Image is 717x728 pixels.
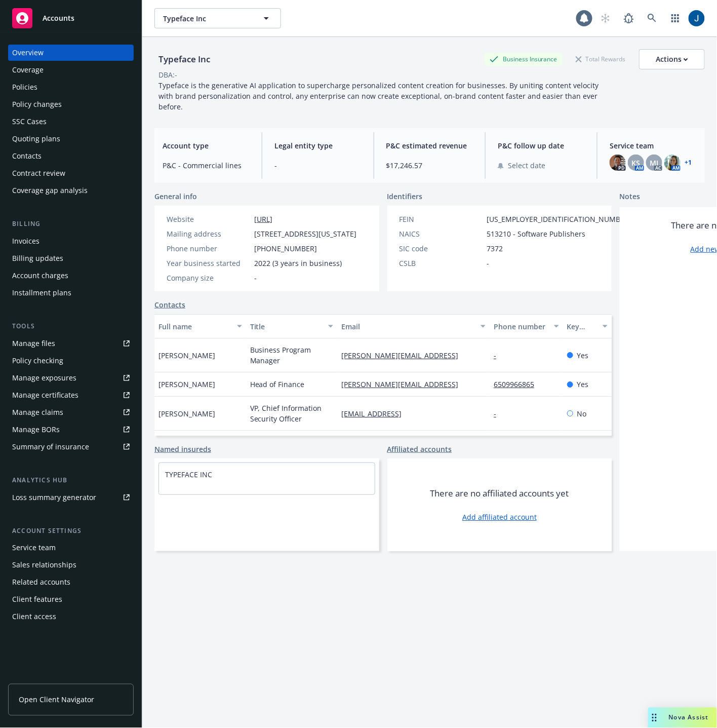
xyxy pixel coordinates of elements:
[400,258,483,269] div: CSLB
[274,140,362,151] span: Legal entity type
[487,214,632,224] span: [US_EMPLOYER_IDENTIFICATION_NUMBER]
[250,344,334,366] span: Business Program Manager
[8,370,134,386] a: Manage exposures
[12,335,55,352] div: Manage files
[12,96,62,112] div: Policy changes
[12,45,44,61] div: Overview
[250,379,305,390] span: Head of Finance
[8,96,134,112] a: Policy changes
[165,470,212,479] a: TYPEFACE INC
[12,267,68,284] div: Account charges
[8,574,134,591] a: Related accounts
[610,140,697,151] span: Service team
[254,228,356,239] span: [STREET_ADDRESS][US_STATE]
[8,321,134,331] div: Tools
[689,10,705,26] img: photo
[341,321,474,332] div: Email
[163,140,250,151] span: Account type
[648,708,661,728] div: Drag to move
[669,713,709,722] span: Nova Assist
[8,387,134,403] a: Manage certificates
[12,131,60,147] div: Quoting plans
[8,79,134,95] a: Policies
[8,233,134,249] a: Invoices
[12,62,44,78] div: Coverage
[250,321,323,332] div: Title
[8,335,134,352] a: Manage files
[485,53,563,65] div: Business Insurance
[12,182,88,199] div: Coverage gap analysis
[648,708,717,728] button: Nova Assist
[158,321,231,332] div: Full name
[563,314,612,338] button: Key contact
[642,8,662,28] a: Search
[595,8,616,28] a: Start snowing
[154,191,197,202] span: General info
[8,219,134,229] div: Billing
[494,409,504,418] a: -
[8,250,134,266] a: Billing updates
[508,160,545,171] span: Select date
[254,243,317,254] span: [PHONE_NUMBER]
[341,351,466,360] a: [PERSON_NAME][EMAIL_ADDRESS]
[167,258,250,269] div: Year business started
[337,314,490,338] button: Email
[12,353,63,369] div: Policy checking
[12,592,62,608] div: Client features
[163,13,251,24] span: Typeface Inc
[462,512,537,522] a: Add affiliated account
[8,439,134,455] a: Summary of insurance
[12,148,42,164] div: Contacts
[571,53,631,65] div: Total Rewards
[577,408,587,419] span: No
[163,160,250,171] span: P&C - Commercial lines
[387,191,423,202] span: Identifiers
[154,53,214,66] div: Typeface Inc
[8,489,134,506] a: Loss summary generator
[8,148,134,164] a: Contacts
[664,155,681,171] img: photo
[158,69,177,80] div: DBA: -
[274,160,362,171] span: -
[8,113,134,130] a: SSC Cases
[19,695,94,705] span: Open Client Navigator
[8,540,134,556] a: Service team
[8,165,134,181] a: Contract review
[154,299,185,310] a: Contacts
[154,8,281,28] button: Typeface Inc
[12,489,96,506] div: Loss summary generator
[8,592,134,608] a: Client features
[494,351,504,360] a: -
[8,267,134,284] a: Account charges
[8,422,134,438] a: Manage BORs
[154,314,246,338] button: Full name
[656,50,688,69] div: Actions
[8,557,134,573] a: Sales relationships
[487,228,586,239] span: 513210 - Software Publishers
[12,113,47,130] div: SSC Cases
[8,475,134,485] div: Analytics hub
[567,321,596,332] div: Key contact
[12,540,56,556] div: Service team
[254,273,257,283] span: -
[12,250,63,266] div: Billing updates
[167,273,250,283] div: Company size
[577,350,589,361] span: Yes
[8,353,134,369] a: Policy checking
[8,62,134,78] a: Coverage
[487,258,490,269] span: -
[12,422,60,438] div: Manage BORs
[387,444,452,454] a: Affiliated accounts
[8,526,134,536] div: Account settings
[400,214,483,224] div: FEIN
[494,321,547,332] div: Phone number
[12,370,76,386] div: Manage exposures
[8,131,134,147] a: Quoting plans
[639,49,705,69] button: Actions
[650,158,659,168] span: MJ
[12,165,65,181] div: Contract review
[254,258,342,269] span: 2022 (3 years in business)
[167,214,250,224] div: Website
[167,228,250,239] div: Mailing address
[246,314,338,338] button: Title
